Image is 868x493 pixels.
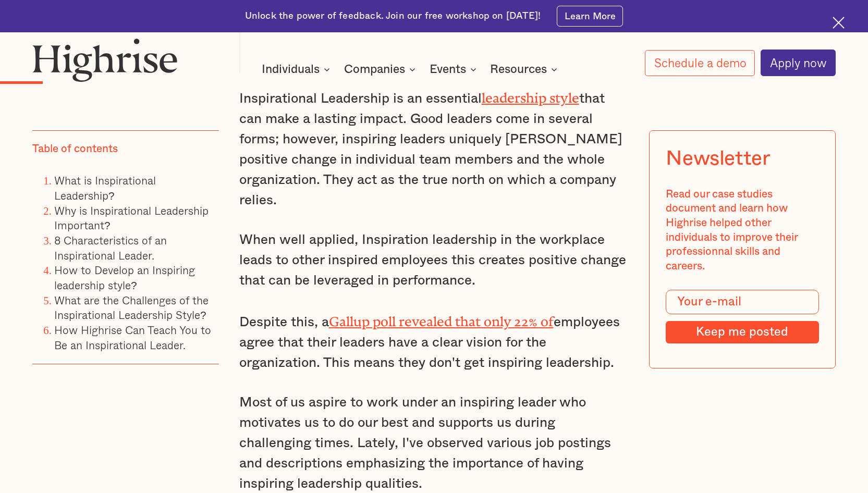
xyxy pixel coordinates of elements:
[239,86,629,211] p: Inspirational Leadership is an essential that can make a lasting impact. Good leaders come in sev...
[666,187,818,273] div: Read our case studies document and learn how Highrise helped other individuals to improve their p...
[557,6,623,27] a: Learn More
[262,63,333,76] div: Individuals
[666,147,770,170] div: Newsletter
[32,142,118,156] div: Table of contents
[833,17,845,29] img: Cross icon
[239,310,629,373] p: Despite this, a employees agree that their leaders have a clear vision for the organization. This...
[430,63,466,76] div: Events
[490,63,560,76] div: Resources
[482,90,579,99] a: leadership style
[262,63,320,76] div: Individuals
[666,290,818,344] form: Modal Form
[54,172,156,204] a: What is Inspirational Leadership?
[54,291,209,323] a: What are the Challenges of the Inspirational Leadership Style?
[329,314,554,323] a: Gallup poll revealed that only 22% of
[430,63,480,76] div: Events
[761,50,836,76] a: Apply now
[54,262,195,293] a: How to Develop an Inspiring leadership style?
[54,232,167,264] a: 8 Characteristics of an Inspirational Leader.
[344,63,419,76] div: Companies
[54,322,211,353] a: How Highrise Can Teach You to Be an Inspirational Leader.
[666,290,818,314] input: Your e-mail
[245,10,541,23] div: Unlock the power of feedback. Join our free workshop on [DATE]!
[239,230,629,291] p: When well applied, Inspiration leadership in the workplace leads to other inspired employees this...
[344,63,405,76] div: Companies
[645,50,755,76] a: Schedule a demo
[490,63,547,76] div: Resources
[54,202,209,233] a: Why is Inspirational Leadership Important?
[666,321,818,344] input: Keep me posted
[32,38,177,82] img: Highrise logo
